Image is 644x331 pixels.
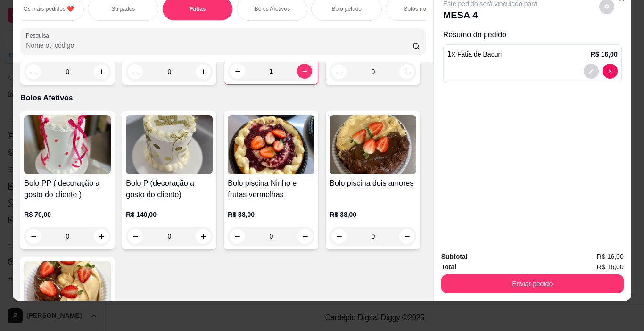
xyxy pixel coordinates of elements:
p: Bolo gelado [332,5,362,13]
p: Bolos Afetivos [20,92,425,104]
button: decrease-product-quantity [128,64,143,79]
p: R$ 16,00 [591,50,618,59]
p: Salgados [111,5,135,13]
p: 1 x [447,49,502,60]
h4: Bolo piscina dois amores [330,178,416,189]
p: MESA 4 [443,8,537,22]
label: Pesquisa [26,32,52,40]
h4: Bolo PP ( decoração a gosto do cliente ) [24,178,111,200]
img: product-image [228,115,314,174]
img: product-image [330,115,416,174]
strong: Total [441,263,456,271]
img: product-image [24,115,111,174]
button: increase-product-quantity [399,64,414,79]
p: Fatias [190,5,206,13]
p: Os mais pedidos ❤️ [23,5,74,13]
button: increase-product-quantity [94,64,109,79]
span: R$ 16,00 [597,251,624,262]
h4: Bolo piscina Ninho e frutas vermelhas [228,178,314,200]
p: Bolos Afetivos [255,5,290,13]
img: product-image [24,261,111,320]
p: R$ 38,00 [228,210,314,219]
button: decrease-product-quantity [603,64,618,79]
button: decrease-product-quantity [584,64,599,79]
p: R$ 140,00 [126,210,213,219]
span: R$ 16,00 [597,262,624,272]
strong: Subtotal [441,253,468,260]
button: decrease-product-quantity [331,64,347,79]
p: R$ 70,00 [24,210,111,219]
p: Resumo do pedido [443,29,622,41]
span: Fatia de Bacuri [457,50,502,58]
h4: Bolo P (decoração a gosto do cliente) [126,178,213,200]
button: increase-product-quantity [297,64,312,79]
button: Enviar pedido [441,274,624,293]
input: Pesquisa [26,41,413,50]
img: product-image [126,115,213,174]
p: R$ 38,00 [330,210,416,219]
p: Bolos no pote [404,5,438,13]
button: decrease-product-quantity [26,64,41,79]
button: increase-product-quantity [196,64,211,79]
button: decrease-product-quantity [230,64,245,79]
